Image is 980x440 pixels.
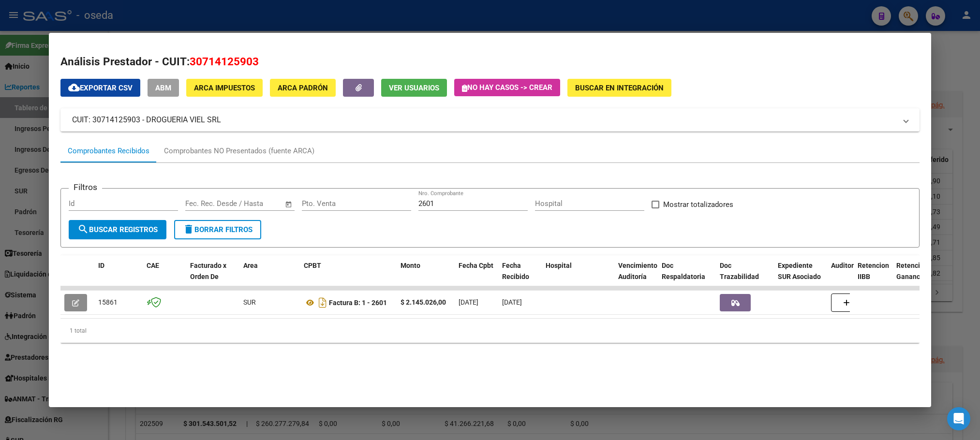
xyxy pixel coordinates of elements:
[94,255,143,298] datatable-header-cell: ID
[304,262,321,269] span: CPBT
[459,298,478,306] span: [DATE]
[720,262,759,280] span: Doc Trazabilidad
[896,262,929,280] span: Retención Ganancias
[185,199,224,208] input: Fecha inicio
[498,255,542,298] datatable-header-cell: Fecha Recibido
[778,262,821,280] span: Expediente SUR Asociado
[77,225,158,234] span: Buscar Registros
[69,181,102,193] h3: Filtros
[98,298,118,306] span: 15861
[69,220,166,239] button: Buscar Registros
[72,114,896,126] mat-panel-title: CUIT: 30714125903 - DROGUERIA VIEL SRL
[77,223,89,235] mat-icon: search
[854,255,892,298] datatable-header-cell: Retencion IIBB
[68,146,149,157] div: Comprobantes Recibidos
[947,407,970,430] div: Open Intercom Messenger
[300,255,397,298] datatable-header-cell: CPBT
[147,262,159,269] span: CAE
[401,262,420,269] span: Monto
[546,262,572,269] span: Hospital
[239,255,300,298] datatable-header-cell: Area
[614,255,658,298] datatable-header-cell: Vencimiento Auditoría
[233,199,280,208] input: Fecha fin
[155,84,171,92] span: ABM
[190,55,259,68] span: 30714125903
[575,84,664,92] span: Buscar en Integración
[316,295,329,310] i: Descargar documento
[68,84,133,92] span: Exportar CSV
[542,255,614,298] datatable-header-cell: Hospital
[462,83,552,92] span: No hay casos -> Crear
[401,298,446,306] strong: $ 2.145.026,00
[148,79,179,97] button: ABM
[60,108,919,132] mat-expansion-panel-header: CUIT: 30714125903 - DROGUERIA VIEL SRL
[60,319,919,343] div: 1 total
[658,255,716,298] datatable-header-cell: Doc Respaldatoria
[60,54,919,70] h2: Análisis Prestador - CUIT:
[183,223,194,235] mat-icon: delete
[827,255,854,298] datatable-header-cell: Auditoria
[243,262,258,269] span: Area
[164,146,314,157] div: Comprobantes NO Presentados (fuente ARCA)
[716,255,774,298] datatable-header-cell: Doc Trazabilidad
[329,299,387,307] strong: Factura B: 1 - 2601
[459,262,493,269] span: Fecha Cpbt
[662,262,705,280] span: Doc Respaldatoria
[190,262,226,280] span: Facturado x Orden De
[831,262,860,269] span: Auditoria
[98,262,104,269] span: ID
[389,84,439,92] span: Ver Usuarios
[194,84,255,92] span: ARCA Impuestos
[270,79,336,97] button: ARCA Padrón
[892,255,931,298] datatable-header-cell: Retención Ganancias
[774,255,827,298] datatable-header-cell: Expediente SUR Asociado
[283,199,294,210] button: Open calendar
[243,298,256,306] span: SUR
[455,255,498,298] datatable-header-cell: Fecha Cpbt
[858,262,889,280] span: Retencion IIBB
[618,262,657,280] span: Vencimiento Auditoría
[381,79,447,97] button: Ver Usuarios
[502,298,522,306] span: [DATE]
[397,255,455,298] datatable-header-cell: Monto
[663,199,733,210] span: Mostrar totalizadores
[68,82,80,93] mat-icon: cloud_download
[567,79,671,97] button: Buscar en Integración
[174,220,261,239] button: Borrar Filtros
[502,262,529,280] span: Fecha Recibido
[60,79,140,97] button: Exportar CSV
[278,84,328,92] span: ARCA Padrón
[186,255,239,298] datatable-header-cell: Facturado x Orden De
[186,79,263,97] button: ARCA Impuestos
[454,79,560,96] button: No hay casos -> Crear
[183,225,252,234] span: Borrar Filtros
[143,255,186,298] datatable-header-cell: CAE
